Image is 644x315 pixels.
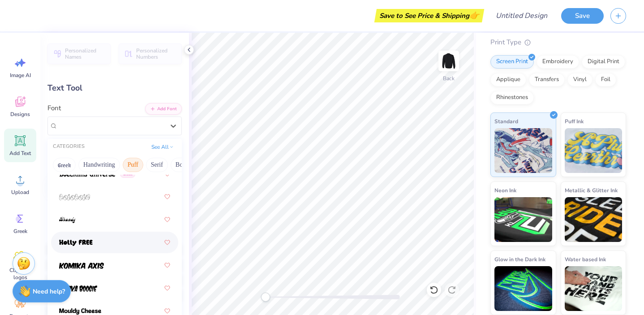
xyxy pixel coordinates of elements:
button: Save [561,8,604,24]
input: Untitled Design [489,7,554,25]
img: Metallic & Glitter Ink [565,197,623,242]
strong: Need help? [33,287,65,296]
div: Transfers [529,73,565,86]
div: Accessibility label [261,293,270,302]
button: See All [149,142,176,151]
div: Screen Print [490,55,534,69]
button: Greek [53,158,76,172]
span: Clipart & logos [5,267,35,281]
div: Digital Print [582,55,625,69]
div: Print Type [490,37,626,47]
span: Neon Ink [494,186,516,195]
div: Embroidery [537,55,579,69]
span: Greek [13,228,27,235]
div: Foil [595,73,616,86]
div: Save to See Price & Shipping [377,9,482,22]
button: Serif [146,158,168,172]
button: Personalized Names [47,43,111,64]
span: Personalized Numbers [136,47,176,60]
span: Personalized Names [65,47,105,60]
span: Designs [10,111,30,118]
img: Komika Boogie [59,285,97,292]
button: Bold [171,158,193,172]
span: Glow in the Dark Ink [494,255,545,264]
img: bolobolu [59,194,90,200]
span: Metallic & Glitter Ink [565,186,618,195]
span: Upload [11,189,29,196]
button: Handwriting [78,158,120,172]
span: Water based Ink [565,255,606,264]
div: Rhinestones [490,91,534,104]
span: Puff Ink [565,117,584,126]
button: Personalized Numbers [119,43,182,64]
div: Vinyl [567,73,592,86]
img: Mouldy Cheese [59,308,101,315]
span: Add Text [9,150,31,157]
button: Add Font [145,103,182,115]
img: Holly FREE [59,240,93,246]
label: Font [47,103,61,113]
button: Puff [123,158,143,172]
img: Puff Ink [565,128,623,173]
div: Text Tool [47,82,182,94]
span: Standard [494,117,518,126]
img: Water based Ink [565,266,623,311]
img: Boecklins Universe [59,171,115,177]
div: CATEGORIES [53,143,85,151]
span: Image AI [10,72,31,79]
img: Glow in the Dark Ink [494,266,552,311]
img: Komika Axis [59,263,104,269]
img: Neon Ink [494,197,552,242]
span: 👉 [469,10,479,21]
div: Back [443,74,455,82]
img: Standard [494,128,552,173]
div: Applique [490,73,526,86]
img: Brandy [59,217,76,223]
img: Back [440,52,458,70]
